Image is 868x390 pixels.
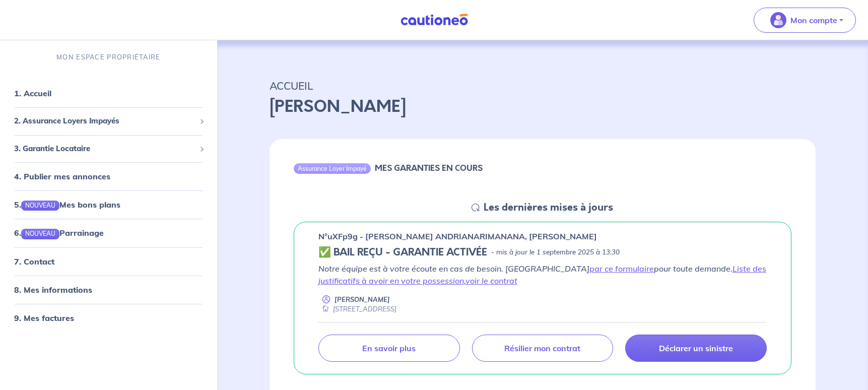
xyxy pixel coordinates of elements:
p: - mis à jour le 1 septembre 2025 à 13:30 [491,247,620,257]
div: state: CONTRACT-VALIDATED, Context: NEW,NO-CERTIFICATE,RELATIONSHIP,LESSOR-DOCUMENTS [318,246,767,258]
div: [STREET_ADDRESS] [318,304,396,314]
div: 8. Mes informations [4,280,213,300]
div: 6.NOUVEAUParrainage [4,223,213,243]
img: Cautioneo [396,14,472,26]
a: Déclarer un sinistre [625,335,767,362]
a: 7. Contact [14,256,54,267]
div: Assurance Loyer Impayé [294,163,371,173]
a: voir le contrat [465,276,517,286]
a: En savoir plus [318,335,460,362]
div: 4. Publier mes annonces [4,166,213,186]
p: MON ESPACE PROPRIÉTAIRE [56,52,160,62]
div: 7. Contact [4,251,213,272]
p: ACCUEIL [270,77,816,95]
span: 2. Assurance Loyers Impayés [14,115,195,127]
a: 6.NOUVEAUParrainage [14,228,104,238]
a: 5.NOUVEAUMes bons plans [14,200,120,210]
a: Liste des justificatifs à avoir en votre possession [318,264,766,286]
h5: Les dernières mises à jours [484,202,613,214]
p: Notre équipe est à votre écoute en cas de besoin. [GEOGRAPHIC_DATA] pour toute demande. , [318,263,767,287]
div: 5.NOUVEAUMes bons plans [4,194,213,215]
button: illu_account_valid_menu.svgMon compte [754,8,856,33]
p: Résilier mon contrat [504,343,580,353]
a: 1. Accueil [14,88,51,98]
p: Mon compte [790,14,837,26]
p: En savoir plus [362,343,416,353]
p: [PERSON_NAME] [270,95,816,119]
a: 9. Mes factures [14,313,74,323]
span: 3. Garantie Locataire [14,143,195,155]
div: 9. Mes factures [4,308,213,328]
h6: MES GARANTIES EN COURS [375,163,483,173]
a: par ce formulaire [589,264,654,274]
img: illu_account_valid_menu.svg [770,12,786,28]
a: 8. Mes informations [14,285,92,295]
div: 3. Garantie Locataire [4,139,213,159]
div: 2. Assurance Loyers Impayés [4,111,213,131]
p: Déclarer un sinistre [659,343,733,353]
h5: ✅ BAIL REÇU - GARANTIE ACTIVÉE [318,246,487,258]
div: 1. Accueil [4,83,213,103]
a: Résilier mon contrat [472,335,614,362]
p: n°uXFp9g - [PERSON_NAME] ANDRIANARIMANANA, [PERSON_NAME] [318,230,597,242]
p: [PERSON_NAME] [335,295,390,304]
a: 4. Publier mes annonces [14,171,110,181]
